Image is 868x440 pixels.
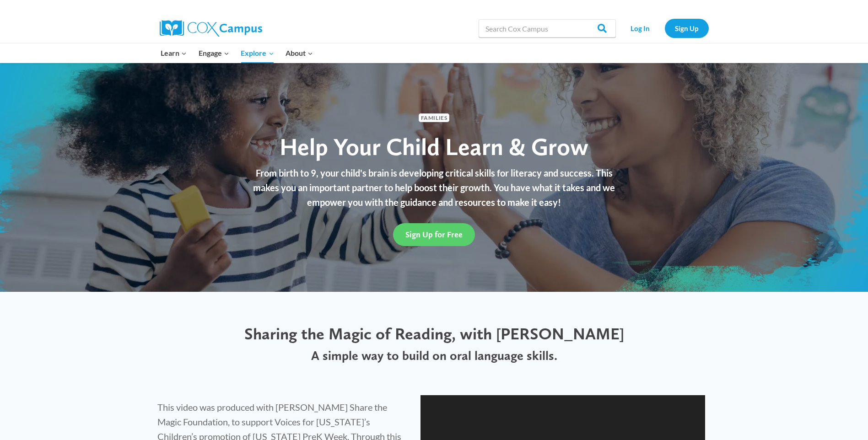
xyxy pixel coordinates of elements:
[280,132,588,161] span: Help Your Child Learn & Grow
[244,324,624,343] span: Sharing the Magic of Reading, with [PERSON_NAME]
[419,113,449,122] span: Families
[286,47,313,59] span: About
[155,43,319,63] nav: Primary Navigation
[311,348,557,363] span: A simple way to build on oral language skills.
[199,47,229,59] span: Engage
[665,19,709,38] a: Sign Up
[620,19,660,38] a: Log In
[620,19,709,38] nav: Secondary Navigation
[160,20,262,37] img: Cox Campus
[479,19,616,38] input: Search Cox Campus
[161,47,187,59] span: Learn
[405,230,463,239] span: Sign Up for Free
[393,223,475,246] a: Sign Up for Free
[241,47,274,59] span: Explore
[249,166,620,209] p: From birth to 9, your child's brain is developing critical skills for literacy and success. This ...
